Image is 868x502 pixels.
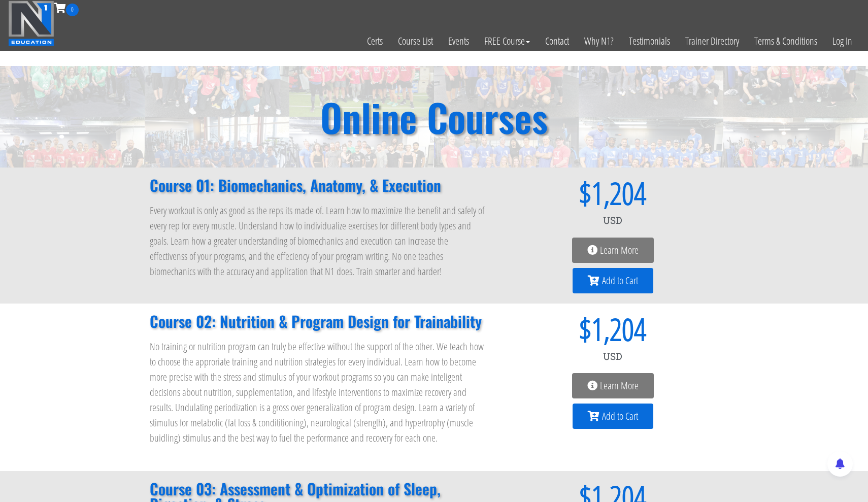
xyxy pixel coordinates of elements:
[825,16,860,66] a: Log In
[577,16,621,66] a: Why N1?
[8,1,54,46] img: n1-education
[507,208,718,232] div: USD
[150,314,487,329] h2: Course 02: Nutrition & Program Design for Trainability
[507,178,591,208] span: $
[390,16,441,66] a: Course List
[538,16,577,66] a: Contact
[572,373,654,398] a: Learn More
[150,178,487,193] h2: Course 01: Biomechanics, Anatomy, & Execution
[621,16,678,66] a: Testimonials
[600,381,639,391] span: Learn More
[320,98,548,136] h2: Online Courses
[359,16,390,66] a: Certs
[591,178,646,208] span: 1,204
[591,314,646,344] span: 1,204
[573,404,653,429] a: Add to Cart
[573,268,653,293] a: Add to Cart
[66,4,79,16] span: 0
[602,411,638,421] span: Add to Cart
[600,245,639,255] span: Learn More
[150,339,487,446] p: No training or nutrition program can truly be effective without the support of the other. We teac...
[441,16,477,66] a: Events
[747,16,825,66] a: Terms & Conditions
[602,276,638,286] span: Add to Cart
[477,16,538,66] a: FREE Course
[572,238,654,263] a: Learn More
[678,16,747,66] a: Trainer Directory
[507,314,591,344] span: $
[54,1,79,15] a: 0
[507,344,718,369] div: USD
[150,203,487,279] p: Every workout is only as good as the reps its made of. Learn how to maximize the benefit and safe...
